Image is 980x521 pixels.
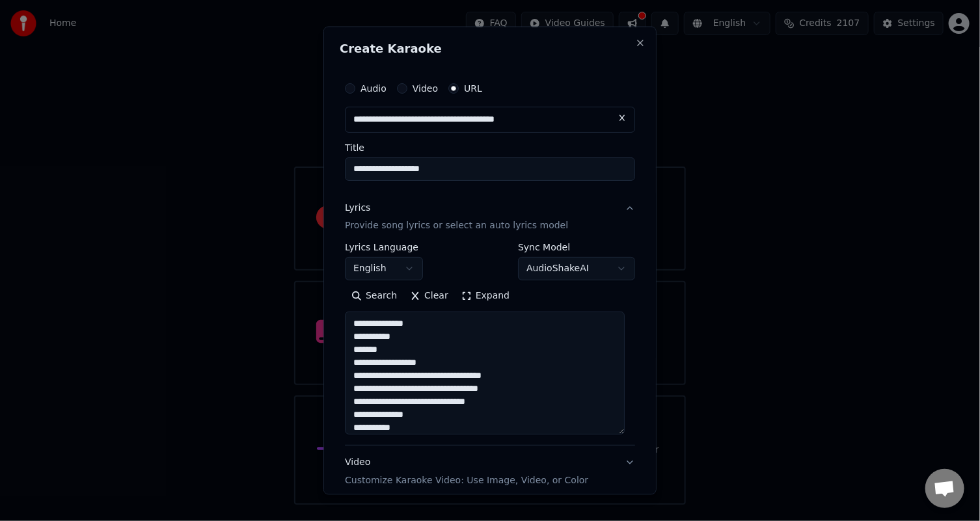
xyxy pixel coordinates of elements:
h2: Create Karaoke [340,42,640,54]
label: Lyrics Language [345,243,423,252]
button: Expand [455,286,516,306]
label: Title [345,142,635,152]
label: URL [464,83,482,92]
p: Customize Karaoke Video: Use Image, Video, or Color [345,474,588,487]
button: Search [345,286,403,306]
label: Sync Model [518,243,635,252]
button: Clear [403,286,455,306]
div: LyricsProvide song lyrics or select an auto lyrics model [345,243,635,445]
button: VideoCustomize Karaoke Video: Use Image, Video, or Color [345,446,635,498]
label: Video [413,83,438,92]
button: LyricsProvide song lyrics or select an auto lyrics model [345,191,635,243]
p: Provide song lyrics or select an auto lyrics model [345,219,568,232]
div: Lyrics [345,201,370,214]
div: Video [345,456,588,487]
label: Audio [361,83,387,92]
